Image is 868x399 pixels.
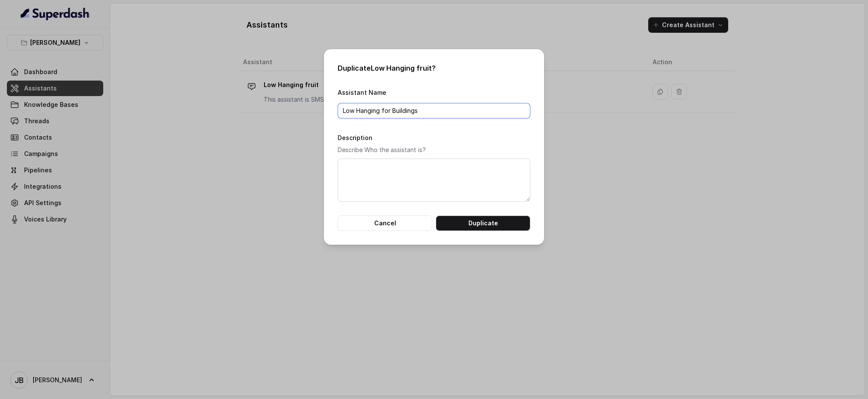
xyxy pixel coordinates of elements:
[338,89,386,96] label: Assistant Name
[338,145,530,155] p: Describe Who the assistant is?
[338,134,372,141] label: Description
[338,215,432,231] button: Cancel
[436,215,530,231] button: Duplicate
[338,63,530,73] h2: Duplicate Low Hanging fruit ?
